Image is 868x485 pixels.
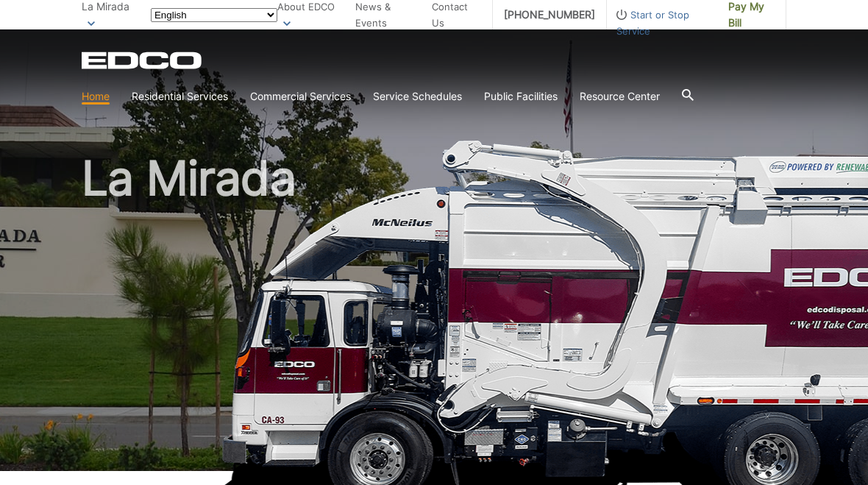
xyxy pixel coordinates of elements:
a: Residential Services [132,88,228,105]
a: Resource Center [580,88,660,105]
a: Commercial Services [250,88,351,105]
h1: La Mirada [82,155,786,478]
select: Select a language [151,8,277,22]
a: EDCD logo. Return to the homepage. [82,52,204,69]
a: Public Facilities [484,88,558,105]
a: Service Schedules [373,88,462,105]
a: Home [82,88,110,105]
